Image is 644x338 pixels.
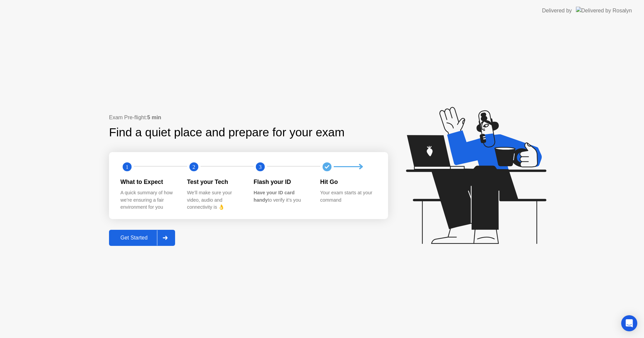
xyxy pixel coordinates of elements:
text: 2 [192,163,195,170]
b: Have your ID card handy [254,190,294,203]
text: 1 [126,163,128,170]
img: Delivered by Rosalyn [576,7,632,14]
div: Hit Go [320,178,376,186]
div: to verify it’s you [254,189,310,204]
div: Flash your ID [254,178,310,186]
div: A quick summary of how we’re ensuring a fair environment for you [120,189,176,211]
div: Your exam starts at your command [320,189,376,204]
button: Get Started [109,230,175,246]
div: Get Started [111,235,157,241]
div: Open Intercom Messenger [621,315,637,331]
div: Delivered by [542,7,572,15]
div: Find a quiet place and prepare for your exam [109,124,345,141]
div: Exam Pre-flight: [109,114,388,122]
b: 5 min [147,115,161,120]
div: Test your Tech [187,178,243,186]
text: 3 [259,163,262,170]
div: What to Expect [120,178,176,186]
div: We’ll make sure your video, audio and connectivity is 👌 [187,189,243,211]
